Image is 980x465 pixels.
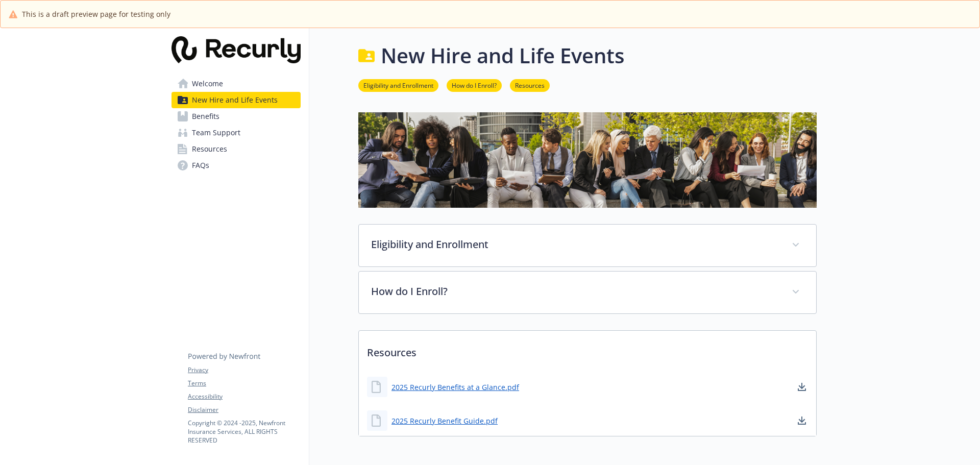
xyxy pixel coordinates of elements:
a: New Hire and Life Events [171,92,301,108]
a: Accessibility [188,392,300,401]
a: Welcome [171,76,301,92]
a: 2025 Recurly Benefit Guide.pdf [391,415,498,426]
a: Terms [188,379,300,388]
span: FAQs [192,157,209,174]
p: How do I Enroll? [371,284,779,299]
a: download document [796,414,808,427]
a: Privacy [188,365,300,375]
a: FAQs [171,157,301,174]
a: Benefits [171,108,301,125]
a: How do I Enroll? [447,80,502,90]
a: Resources [171,141,301,157]
span: Resources [192,141,227,157]
h1: New Hire and Life Events [381,40,624,71]
span: This is a draft preview page for testing only [22,9,170,19]
a: 2025 Recurly Benefits at a Glance.pdf [391,382,519,393]
span: Team Support [192,125,240,141]
p: Eligibility and Enrollment [371,237,779,252]
a: download document [796,381,808,393]
p: Copyright © 2024 - 2025 , Newfront Insurance Services, ALL RIGHTS RESERVED [188,419,300,445]
a: Eligibility and Enrollment [358,80,438,90]
div: Eligibility and Enrollment [359,225,816,266]
span: Welcome [192,76,223,92]
a: Resources [510,80,550,90]
a: Team Support [171,125,301,141]
a: Disclaimer [188,405,300,414]
span: Benefits [192,108,219,125]
div: How do I Enroll? [359,272,816,313]
span: New Hire and Life Events [192,92,278,108]
img: new hire page banner [358,112,817,208]
p: Resources [359,331,816,369]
